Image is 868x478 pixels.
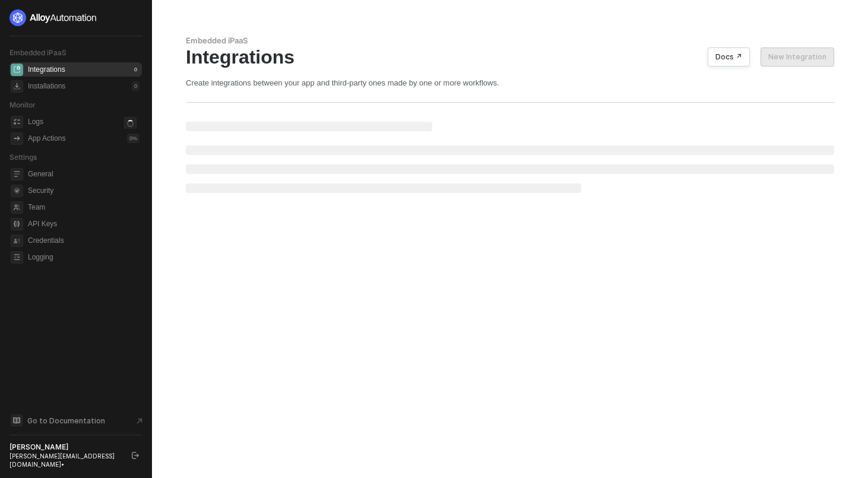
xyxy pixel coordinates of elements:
[11,251,23,264] span: logging
[186,78,834,88] div: Create integrations between your app and third-party ones made by one or more workflows.
[9,442,121,452] div: [PERSON_NAME]
[132,65,140,74] div: 0
[127,134,140,143] div: 0 %
[11,235,23,247] span: credentials
[9,153,37,162] span: Settings
[28,250,140,264] span: Logging
[124,117,137,129] span: icon-loader
[132,81,140,91] div: 0
[715,52,742,62] div: Docs ↗
[28,134,65,144] div: App Actions
[11,201,23,214] span: team
[761,48,834,67] button: New Integration
[28,183,140,198] span: Security
[28,117,43,127] div: Logs
[9,452,121,468] div: [PERSON_NAME][EMAIL_ADDRESS][DOMAIN_NAME] •
[11,64,23,76] span: integrations
[9,100,36,109] span: Monitor
[28,233,140,248] span: Credentials
[28,217,140,231] span: API Keys
[11,168,23,181] span: general
[11,116,23,128] span: icon-logs
[9,48,66,57] span: Embedded iPaaS
[28,65,65,75] div: Integrations
[11,185,23,197] span: security
[11,132,23,145] span: icon-app-actions
[11,218,23,230] span: api-key
[9,10,142,26] a: logo
[9,413,142,428] a: Knowledge Base
[134,415,145,427] span: document-arrow
[27,416,105,426] span: Go to Documentation
[28,167,140,181] span: General
[708,48,750,67] button: Docs ↗
[11,414,23,426] span: documentation
[186,36,834,46] div: Embedded iPaaS
[186,46,834,68] div: Integrations
[28,81,65,91] div: Installations
[28,200,140,214] span: Team
[132,452,139,459] span: logout
[11,80,23,93] span: installations
[9,10,97,26] img: logo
